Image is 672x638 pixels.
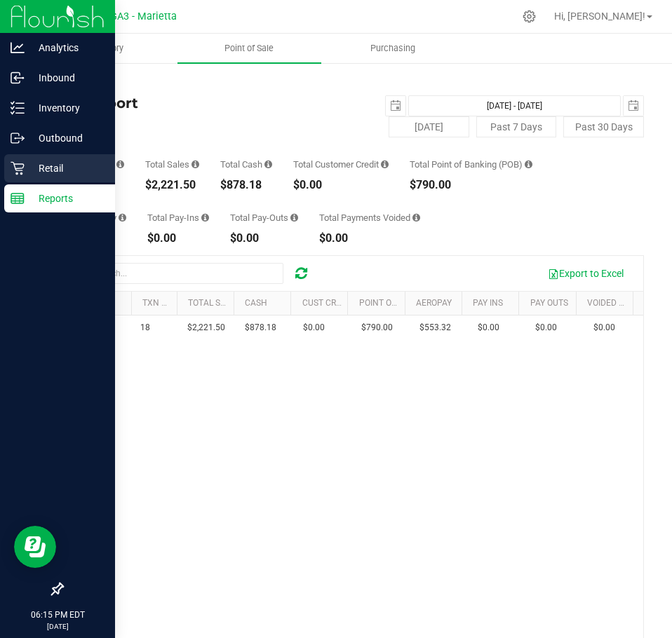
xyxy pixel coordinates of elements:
div: Total Sales [145,160,199,169]
div: $0.00 [293,179,389,191]
a: Purchasing [321,34,465,63]
i: Sum of all successful AeroPay payment transaction amounts for all purchases in the date range. Ex... [119,213,126,222]
a: Point of Banking (POB) [359,298,459,308]
inline-svg: Reports [11,191,25,205]
a: Total Sales [188,298,240,308]
i: Sum of all cash pay-ins added to tills within the date range. [201,213,209,222]
a: Voided Payments [587,298,661,308]
p: Outbound [25,130,109,147]
div: Total Pay-Outs [230,213,298,222]
span: Hi, [PERSON_NAME]! [554,11,645,22]
span: $0.00 [303,321,325,334]
span: select [386,96,405,116]
button: Export to Excel [539,262,633,285]
span: $553.32 [419,321,451,334]
div: Total Customer Credit [293,160,389,169]
button: Past 7 Days [476,116,557,137]
p: Inventory [25,100,109,116]
div: Total Payments Voided [319,213,420,222]
span: 18 [140,321,150,334]
i: Sum of all successful, non-voided cash payment transaction amounts (excluding tips and transactio... [264,160,272,169]
i: Sum of all voided payment transaction amounts (excluding tips and transaction fees) within the da... [412,213,420,222]
div: $790.00 [410,179,532,191]
a: Cash [245,298,267,308]
div: Manage settings [520,10,538,23]
a: Point of Sale [177,34,321,63]
i: Sum of all successful, non-voided payment transaction amounts (excluding tips and transaction fee... [191,160,199,169]
span: select [624,96,643,116]
div: $2,221.50 [145,179,199,191]
span: GA3 - Marietta [110,11,177,22]
inline-svg: Analytics [11,41,25,55]
a: Pay Outs [530,298,568,308]
input: Search... [73,263,283,284]
iframe: Resource center [14,526,56,568]
i: Sum of all successful, non-voided payment transaction amounts using account credit as the payment... [381,160,389,169]
i: Count of all successful payment transactions, possibly including voids, refunds, and cash-back fr... [116,160,124,169]
p: Analytics [25,39,109,56]
a: TXN Count [142,298,189,308]
div: $878.18 [220,179,272,191]
p: 06:15 PM EDT [6,609,109,621]
span: Purchasing [351,42,434,55]
inline-svg: Inbound [11,71,25,85]
inline-svg: Retail [11,161,25,175]
i: Sum of the successful, non-voided point-of-banking payment transaction amounts, both via payment ... [525,160,532,169]
inline-svg: Outbound [11,131,25,145]
a: Pay Ins [473,298,503,308]
button: Past 30 Days [563,116,644,137]
div: $0.00 [319,233,420,244]
h4: Till Report [62,95,353,111]
p: Reports [25,190,109,207]
button: [DATE] [389,116,469,137]
div: Total Point of Banking (POB) [410,160,532,169]
a: AeroPay [416,298,452,308]
span: Point of Sale [206,42,293,55]
p: Retail [25,160,109,177]
div: $0.00 [230,233,298,244]
p: Inbound [25,69,109,86]
div: Total Pay-Ins [147,213,209,222]
span: $0.00 [593,321,615,334]
a: Cust Credit [302,298,354,308]
span: $2,221.50 [187,321,225,334]
span: $878.18 [245,321,276,334]
span: $0.00 [535,321,557,334]
inline-svg: Inventory [11,101,25,115]
div: Total Cash [220,160,272,169]
div: $0.00 [147,233,209,244]
i: Sum of all cash pay-outs removed from tills within the date range. [290,213,298,222]
p: [DATE] [6,621,109,632]
span: $790.00 [361,321,393,334]
span: $0.00 [478,321,499,334]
